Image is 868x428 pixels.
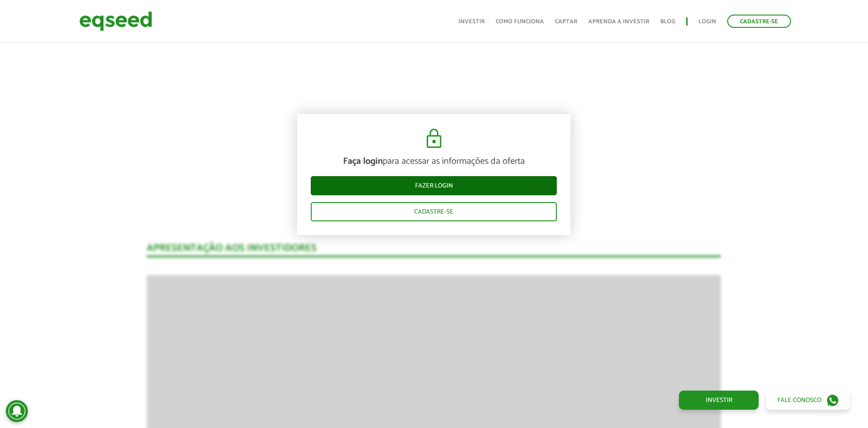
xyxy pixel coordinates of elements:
a: Cadastre-se [311,202,557,221]
a: Investir [679,391,759,410]
a: Fale conosco [766,391,850,410]
p: para acessar as informações da oferta [311,156,557,167]
a: Aprenda a investir [588,19,649,25]
img: cadeado.svg [423,128,445,150]
a: Blog [660,19,675,25]
a: Investir [458,19,485,25]
a: Login [699,19,716,25]
strong: Faça login [343,154,383,169]
a: Cadastre-se [727,15,791,28]
a: Como funciona [496,19,544,25]
img: EqSeed [79,9,152,33]
a: Fazer login [311,176,557,195]
a: Captar [555,19,577,25]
